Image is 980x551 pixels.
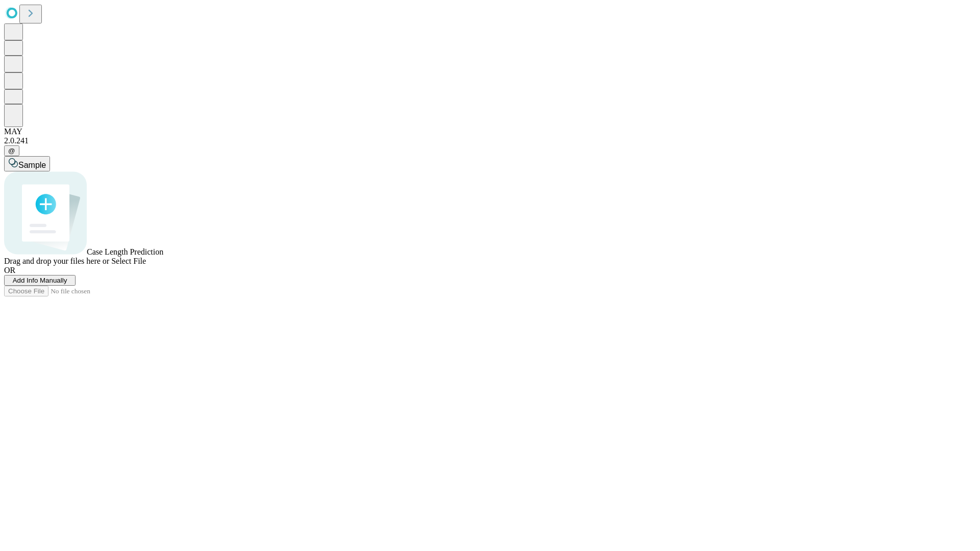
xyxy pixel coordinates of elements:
span: @ [8,147,15,155]
span: Select File [111,257,146,265]
span: Drag and drop your files here or [4,257,109,265]
button: Add Info Manually [4,275,76,286]
span: Add Info Manually [13,277,67,284]
span: Sample [18,161,46,169]
button: @ [4,145,19,156]
span: OR [4,266,15,274]
button: Sample [4,156,50,171]
div: MAY [4,127,976,136]
div: 2.0.241 [4,136,976,145]
span: Case Length Prediction [87,247,163,256]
